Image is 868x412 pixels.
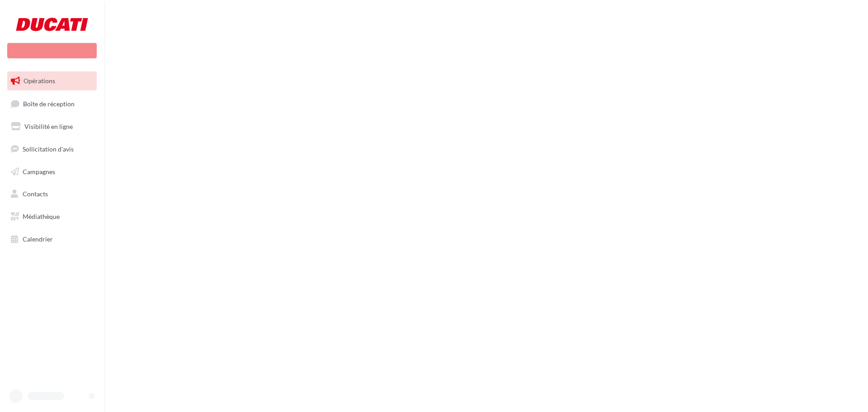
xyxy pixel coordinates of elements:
span: Opérations [24,77,55,85]
a: Sollicitation d'avis [5,140,99,159]
a: Campagnes [5,162,99,181]
a: Opérations [5,71,99,90]
a: Calendrier [5,230,99,249]
span: Visibilité en ligne [24,123,73,130]
span: Médiathèque [23,213,60,220]
span: Calendrier [23,235,53,243]
span: Boîte de réception [23,99,75,107]
a: Contacts [5,185,99,204]
span: Contacts [23,190,48,198]
div: Nouvelle campagne [7,43,97,58]
span: Campagnes [23,167,55,175]
a: Visibilité en ligne [5,117,99,136]
a: Médiathèque [5,207,99,226]
span: Sollicitation d'avis [23,145,74,153]
a: Boîte de réception [5,94,99,114]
